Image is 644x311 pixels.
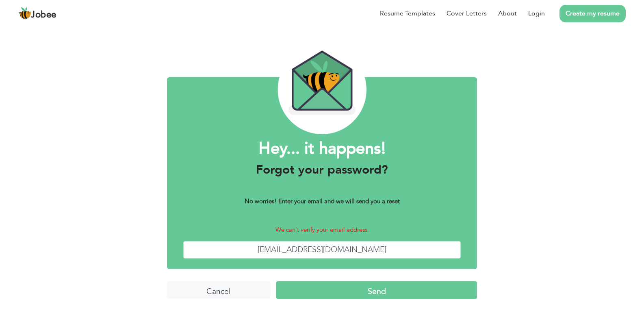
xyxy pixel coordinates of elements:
input: Send [276,281,477,299]
span: Jobee [31,11,56,20]
input: Cancel [167,281,270,299]
input: Enter Your Email [183,241,461,259]
a: Create my resume [559,5,626,22]
h3: Forgot your password? [183,163,461,177]
p: We can't verify your email address. [183,225,461,235]
b: No worries! Enter your email and we will send you a reset [245,197,400,205]
a: About [498,9,517,18]
img: jobee.io [18,7,31,20]
img: envelope_bee.png [278,45,367,134]
a: Cover Letters [447,9,487,18]
h1: Hey... it happens! [183,138,461,159]
a: Resume Templates [380,9,435,18]
a: Login [528,9,545,18]
a: Jobee [18,7,56,20]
